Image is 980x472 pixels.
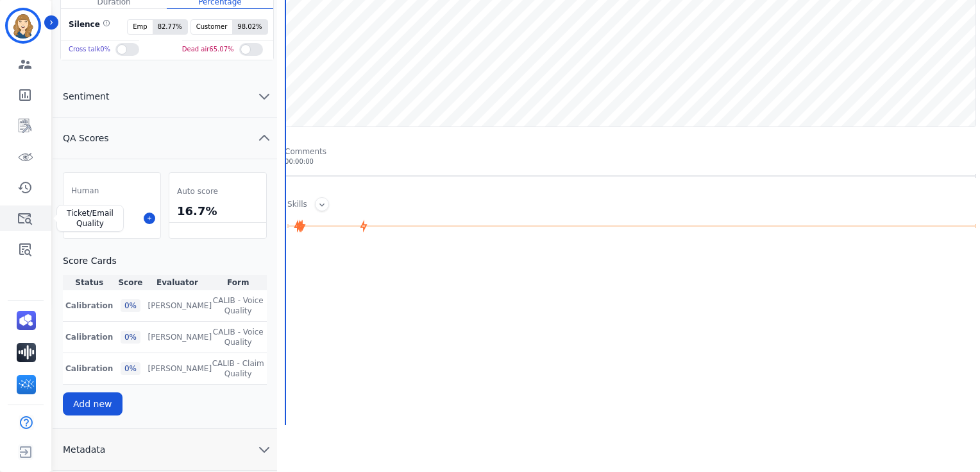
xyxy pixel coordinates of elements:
th: Score [115,275,145,290]
div: Add a Score [74,198,139,238]
div: Silence [66,19,110,35]
div: Comments [285,146,976,157]
h3: Score Cards [63,254,267,267]
p: [PERSON_NAME] [148,363,212,374]
div: 0 % [121,362,140,375]
span: CALIB - Voice Quality [212,295,264,316]
div: Skills [287,199,307,211]
img: Bordered avatar [8,10,38,41]
span: Metadata [53,443,115,456]
p: Calibration [65,332,113,342]
span: Human [71,186,99,196]
p: Calibration [65,363,113,374]
button: Add new [63,392,122,415]
div: Cross talk 0 % [69,40,110,59]
button: Metadata chevron down [53,429,277,471]
svg: chevron down [257,442,272,457]
div: 0 % [121,299,140,312]
span: Sentiment [53,90,119,103]
div: Auto score [174,183,261,200]
div: 00:00:00 [285,157,976,166]
svg: chevron up [257,130,272,146]
span: CALIB - Voice Quality [212,327,264,347]
th: Form [209,275,267,290]
div: 16.7% [174,200,261,222]
p: [PERSON_NAME] [148,301,212,311]
button: QA Scores chevron up [53,118,277,159]
svg: chevron down [257,89,272,104]
th: Status [63,275,115,290]
th: Evaluator [145,275,209,290]
span: QA Scores [53,132,119,144]
span: Customer [191,20,233,34]
div: 0 % [121,331,140,344]
span: Emp [128,20,152,34]
span: CALIB - Claim Quality [212,358,264,379]
span: 82.77 % [153,20,187,34]
div: Dead air 65.07 % [182,40,234,59]
span: 98.02 % [232,20,267,34]
p: [PERSON_NAME] [148,332,212,342]
button: Sentiment chevron down [53,76,277,118]
p: Calibration [65,301,113,311]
